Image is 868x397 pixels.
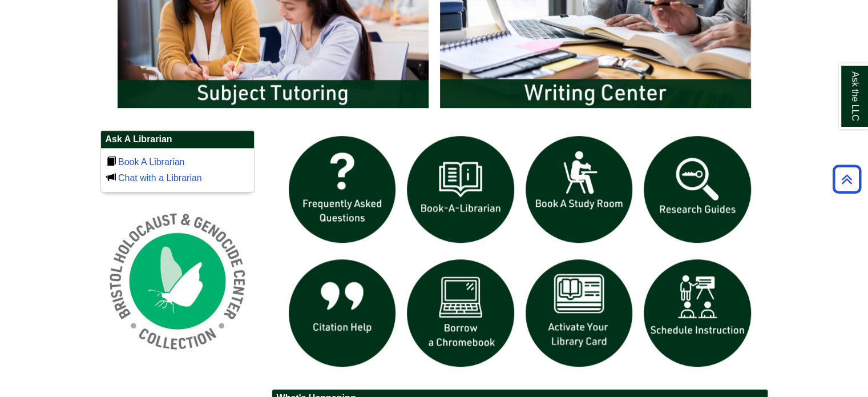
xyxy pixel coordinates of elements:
img: activate Library Card icon links to form to activate student ID into library card [520,254,639,372]
img: Book a Librarian icon links to book a librarian web page [401,130,520,249]
h2: Ask A Librarian [101,131,254,149]
a: Chat with a Librarian [118,173,202,183]
img: frequently asked questions [283,130,402,249]
div: slideshow [283,130,757,378]
img: Holocaust and Genocide Collection [100,204,255,358]
img: citation help icon links to citation help guide page [283,254,402,372]
a: Back to Top [829,171,865,187]
img: For faculty. Schedule Library Instruction icon links to form. [638,254,757,372]
img: book a study room icon links to book a study room web page [520,130,639,249]
a: Book A Librarian [118,157,185,167]
img: Borrow a chromebook icon links to the borrow a chromebook web page [401,254,520,372]
img: Research Guides icon links to research guides web page [638,130,757,249]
